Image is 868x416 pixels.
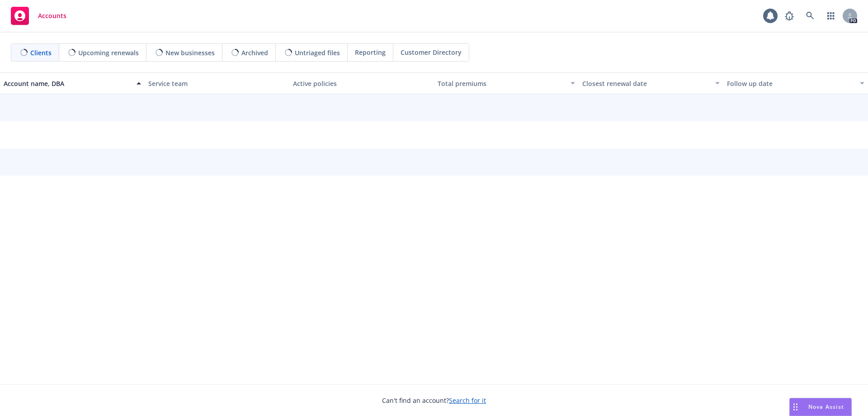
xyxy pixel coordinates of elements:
span: Clients [30,48,52,57]
button: Service team [145,72,289,94]
span: Can't find an account? [382,396,486,405]
a: Switch app [822,7,840,25]
div: Closest renewal date [582,79,710,88]
span: Accounts [38,12,66,19]
button: Active policies [289,72,434,94]
button: Nova Assist [789,398,852,416]
div: Service team [148,79,286,88]
span: Customer Directory [401,48,462,57]
span: Archived [241,48,268,57]
a: Report a Bug [780,7,798,25]
div: Total premiums [438,79,565,88]
a: Search [801,7,819,25]
span: Untriaged files [295,48,340,57]
span: Nova Assist [808,403,844,411]
button: Follow up date [723,72,868,94]
span: Upcoming renewals [78,48,139,57]
button: Total premiums [434,72,579,94]
span: Reporting [355,48,386,57]
a: Accounts [7,3,70,29]
button: Closest renewal date [579,72,723,94]
div: Follow up date [727,79,854,88]
div: Account name, DBA [4,79,131,88]
span: New businesses [165,48,215,57]
div: Drag to move [790,398,801,416]
div: Active policies [293,79,430,88]
a: Search for it [449,396,486,405]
